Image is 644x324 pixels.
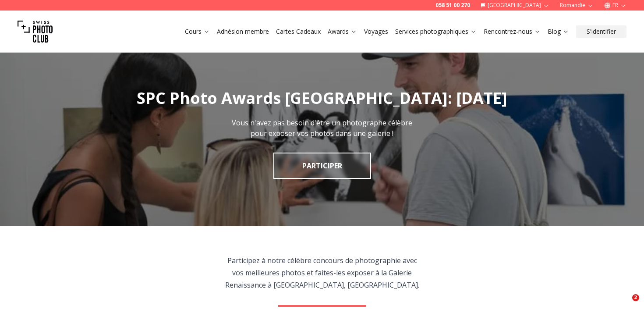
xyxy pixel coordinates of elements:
[224,117,420,139] p: Vous n'avez pas besoin d'être un photographe célèbre pour exposer vos photos dans une galerie !
[181,25,213,38] button: Cours
[632,294,639,301] span: 2
[364,27,388,36] a: Voyages
[392,25,480,38] button: Services photographiques
[222,254,422,291] p: Participez à notre célèbre concours de photographie avec vos meilleures photos et faites-les expo...
[213,25,272,38] button: Adhésion membre
[548,27,569,36] a: Blog
[217,27,269,36] a: Adhésion membre
[273,153,371,179] a: PARTICIPER
[484,27,541,36] a: Rencontrez-nous
[576,25,626,38] button: S'identifier
[328,27,357,36] a: Awards
[185,27,210,36] a: Cours
[272,25,324,38] button: Cartes Cadeaux
[18,14,53,49] img: Swiss photo club
[544,25,573,38] button: Blog
[435,2,470,9] a: 058 51 00 270
[480,25,544,38] button: Rencontrez-nous
[614,294,635,315] iframe: Intercom live chat
[361,25,392,38] button: Voyages
[324,25,361,38] button: Awards
[276,27,321,36] a: Cartes Cadeaux
[395,27,477,36] a: Services photographiques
